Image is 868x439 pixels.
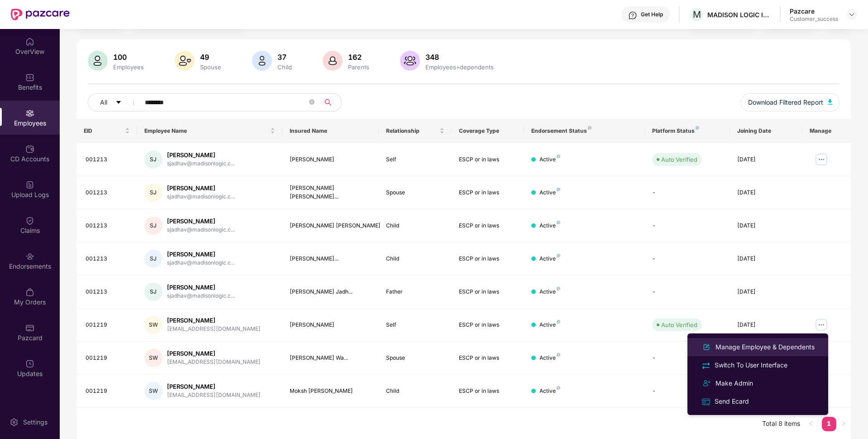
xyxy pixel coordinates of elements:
div: [PERSON_NAME] Jadh... [290,288,372,296]
div: Pazcare [790,7,838,15]
div: SJ [144,283,162,301]
div: Active [539,288,560,296]
img: svg+xml;base64,PHN2ZyB4bWxucz0iaHR0cDovL3d3dy53My5vcmcvMjAwMC9zdmciIHdpZHRoPSI4IiBoZWlnaHQ9IjgiIH... [557,221,560,224]
img: svg+xml;base64,PHN2ZyB4bWxucz0iaHR0cDovL3d3dy53My5vcmcvMjAwMC9zdmciIHhtbG5zOnhsaW5rPSJodHRwOi8vd3... [828,99,832,105]
img: svg+xml;base64,PHN2ZyBpZD0iSGVscC0zMngzMiIgeG1sbnM9Imh0dHA6Ly93d3cudzMub3JnLzIwMDAvc3ZnIiB3aWR0aD... [628,11,637,20]
img: svg+xml;base64,PHN2ZyB4bWxucz0iaHR0cDovL3d3dy53My5vcmcvMjAwMC9zdmciIHhtbG5zOnhsaW5rPSJodHRwOi8vd3... [400,51,420,71]
div: sjadhav@madisonlogic.c... [167,292,235,300]
div: [PERSON_NAME] [PERSON_NAME] [290,222,372,230]
div: Child [386,255,444,263]
div: Settings [20,418,50,427]
img: svg+xml;base64,PHN2ZyBpZD0iQmVuZWZpdHMiIHhtbG5zPSJodHRwOi8vd3d3LnczLm9yZy8yMDAwL3N2ZyIgd2lkdGg9Ij... [25,73,34,82]
div: [DATE] [737,255,795,263]
li: Next Page [836,417,851,431]
div: Active [539,321,560,329]
img: svg+xml;base64,PHN2ZyB4bWxucz0iaHR0cDovL3d3dy53My5vcmcvMjAwMC9zdmciIHdpZHRoPSIyNCIgaGVpZ2h0PSIyNC... [701,378,712,389]
button: search [319,93,342,111]
div: Active [539,188,560,197]
div: [DATE] [737,155,795,164]
div: Active [539,255,560,263]
div: Parents [346,63,371,71]
img: manageButton [814,152,829,167]
img: New Pazcare Logo [11,9,70,20]
th: Employee Name [137,119,282,143]
span: close-circle [309,99,315,105]
img: svg+xml;base64,PHN2ZyB4bWxucz0iaHR0cDovL3d3dy53My5vcmcvMjAwMC9zdmciIHdpZHRoPSIxNiIgaGVpZ2h0PSIxNi... [701,397,711,407]
span: M [693,9,701,20]
img: svg+xml;base64,PHN2ZyB4bWxucz0iaHR0cDovL3d3dy53My5vcmcvMjAwMC9zdmciIHdpZHRoPSI4IiBoZWlnaHQ9IjgiIH... [557,353,560,357]
th: Manage [802,119,851,143]
div: [EMAIL_ADDRESS][DOMAIN_NAME] [167,358,261,367]
div: 001213 [86,155,130,164]
div: [DATE] [737,222,795,230]
div: 49 [198,53,223,62]
span: EID [84,127,123,135]
div: 37 [276,53,294,62]
div: ESCP or in laws [459,255,517,263]
div: Spouse [386,188,444,197]
img: svg+xml;base64,PHN2ZyBpZD0iRHJvcGRvd24tMzJ4MzIiIHhtbG5zPSJodHRwOi8vd3d3LnczLm9yZy8yMDAwL3N2ZyIgd2... [848,11,855,18]
div: 001219 [86,354,130,362]
img: svg+xml;base64,PHN2ZyBpZD0iQ0RfQWNjb3VudHMiIGRhdGEtbmFtZT0iQ0QgQWNjb3VudHMiIHhtbG5zPSJodHRwOi8vd3... [25,145,34,154]
div: MADISON LOGIC INDIA PRIVATE LIMITED [707,10,771,19]
div: Endorsement Status [531,127,638,135]
td: - [645,275,730,309]
img: svg+xml;base64,PHN2ZyB4bWxucz0iaHR0cDovL3d3dy53My5vcmcvMjAwMC9zdmciIHdpZHRoPSI4IiBoZWlnaHQ9IjgiIH... [557,154,560,158]
div: [EMAIL_ADDRESS][DOMAIN_NAME] [167,325,261,333]
a: 1 [822,417,836,430]
div: Spouse [386,354,444,362]
span: close-circle [309,98,315,107]
div: [PERSON_NAME] [167,349,261,358]
span: Employee Name [144,127,268,135]
div: 348 [424,53,496,62]
div: SW [144,316,162,334]
div: [PERSON_NAME]... [290,255,372,263]
div: Active [539,354,560,362]
div: ESCP or in laws [459,321,517,329]
div: [DATE] [737,288,795,296]
img: svg+xml;base64,PHN2ZyB4bWxucz0iaHR0cDovL3d3dy53My5vcmcvMjAwMC9zdmciIHdpZHRoPSI4IiBoZWlnaHQ9IjgiIH... [696,126,699,130]
img: svg+xml;base64,PHN2ZyBpZD0iU2V0dGluZy0yMHgyMCIgeG1sbnM9Imh0dHA6Ly93d3cudzMub3JnLzIwMDAvc3ZnIiB3aW... [10,418,19,427]
img: svg+xml;base64,PHN2ZyBpZD0iUGF6Y2FyZCIgeG1sbnM9Imh0dHA6Ly93d3cudzMub3JnLzIwMDAvc3ZnIiB3aWR0aD0iMj... [25,323,34,333]
div: ESCP or in laws [459,188,517,197]
div: [PERSON_NAME] [290,155,372,164]
li: 1 [822,417,836,431]
button: Allcaret-down [88,93,143,111]
div: [PERSON_NAME] [167,217,235,226]
img: svg+xml;base64,PHN2ZyBpZD0iRW1wbG95ZWVzIiB4bWxucz0iaHR0cDovL3d3dy53My5vcmcvMjAwMC9zdmciIHdpZHRoPS... [25,109,34,118]
td: - [645,242,730,275]
div: SJ [144,217,162,235]
div: ESCP or in laws [459,354,517,362]
td: - [645,176,730,209]
div: SJ [144,250,162,268]
div: Switch To User Interface [713,360,789,370]
div: Father [386,288,444,296]
span: search [319,99,337,106]
div: sjadhav@madisonlogic.c... [167,193,235,201]
div: [PERSON_NAME] [290,321,372,329]
button: right [836,417,851,431]
span: All [100,97,107,107]
li: Total 8 items [762,417,800,431]
div: [PERSON_NAME] Wa... [290,354,372,362]
img: svg+xml;base64,PHN2ZyB4bWxucz0iaHR0cDovL3d3dy53My5vcmcvMjAwMC9zdmciIHdpZHRoPSI4IiBoZWlnaHQ9IjgiIH... [557,386,560,390]
div: [PERSON_NAME] [PERSON_NAME]... [290,184,372,201]
div: 100 [111,53,146,62]
th: Relationship [379,119,451,143]
div: Customer_success [790,15,838,23]
div: 162 [346,53,371,62]
img: svg+xml;base64,PHN2ZyB4bWxucz0iaHR0cDovL3d3dy53My5vcmcvMjAwMC9zdmciIHhtbG5zOnhsaW5rPSJodHRwOi8vd3... [88,51,108,71]
span: left [808,421,814,426]
div: ESCP or in laws [459,222,517,230]
td: - [645,375,730,408]
div: [PERSON_NAME] [167,151,235,159]
img: svg+xml;base64,PHN2ZyB4bWxucz0iaHR0cDovL3d3dy53My5vcmcvMjAwMC9zdmciIHdpZHRoPSI4IiBoZWlnaHQ9IjgiIH... [557,254,560,257]
img: svg+xml;base64,PHN2ZyB4bWxucz0iaHR0cDovL3d3dy53My5vcmcvMjAwMC9zdmciIHdpZHRoPSI4IiBoZWlnaHQ9IjgiIH... [557,320,560,323]
img: svg+xml;base64,PHN2ZyBpZD0iVXBsb2FkX0xvZ3MiIGRhdGEtbmFtZT0iVXBsb2FkIExvZ3MiIHhtbG5zPSJodHRwOi8vd3... [25,180,34,189]
div: 001219 [86,321,130,329]
span: right [841,421,846,426]
div: SW [144,382,162,400]
span: caret-down [115,99,122,106]
div: 001213 [86,255,130,263]
div: 001219 [86,387,130,396]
